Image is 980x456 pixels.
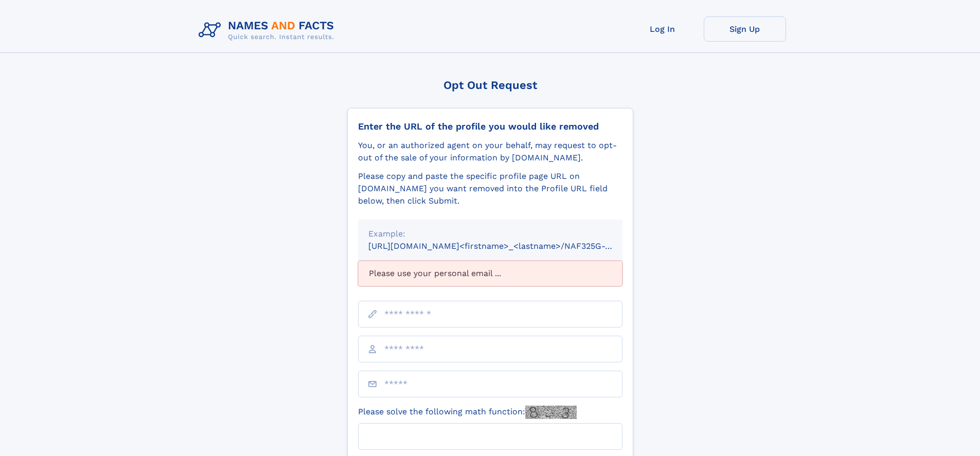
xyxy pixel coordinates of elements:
img: Logo Names and Facts [194,16,343,44]
div: Please use your personal email ... [358,261,622,286]
div: Please copy and paste the specific profile page URL on [DOMAIN_NAME] you want removed into the Pr... [358,170,622,207]
div: Example: [368,228,612,240]
a: Log In [621,16,704,42]
div: Opt Out Request [347,79,633,92]
a: Sign Up [704,16,786,42]
div: Enter the URL of the profile you would like removed [358,121,622,132]
label: Please solve the following math function: [358,406,577,419]
div: You, or an authorized agent on your behalf, may request to opt-out of the sale of your informatio... [358,139,622,164]
small: [URL][DOMAIN_NAME]<firstname>_<lastname>/NAF325G-xxxxxxxx [368,241,642,251]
